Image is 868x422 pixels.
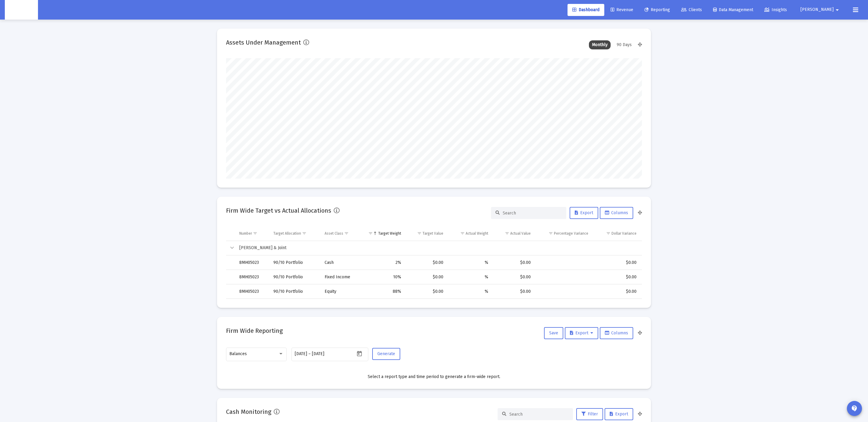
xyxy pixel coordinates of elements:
span: Show filter options for column 'Percentage Variance' [549,231,553,236]
mat-icon: contact_support [851,405,858,412]
div: $0.00 [497,289,531,295]
button: Columns [600,327,633,339]
div: $0.00 [410,274,443,280]
div: $0.00 [597,260,637,266]
td: Column Actual Weight [448,226,493,241]
span: Generate [377,351,395,356]
span: – [308,352,311,356]
div: $0.00 [597,274,637,280]
button: Generate [372,348,400,360]
h2: Firm Wide Target vs Actual Allocations [226,206,331,215]
span: Export [610,411,628,417]
div: $0.00 [597,289,637,295]
div: Data grid [226,226,642,299]
td: Fixed Income [320,270,360,284]
span: Show filter options for column 'Dollar Variance' [606,231,611,236]
span: Revenue [611,7,633,12]
td: 90/10 Portfolio [269,270,320,284]
div: Actual Value [510,231,531,236]
td: Column Actual Value [492,226,535,241]
span: Balances [229,351,247,356]
button: Filter [576,408,603,420]
td: Column Percentage Variance [535,226,593,241]
button: Export [605,408,633,420]
span: Show filter options for column 'Actual Weight' [460,231,465,236]
span: Reporting [644,7,670,12]
span: Show filter options for column 'Target Allocation' [302,231,307,236]
div: Number [239,231,252,236]
td: 90/10 Portfolio [269,255,320,270]
div: Select a report type and time period to generate a firm-wide report. [226,374,642,380]
span: Insights [764,7,787,12]
td: 8MH05023 [235,284,269,299]
h2: Firm Wide Reporting [226,326,283,336]
span: Save [549,330,558,336]
td: Equity [320,284,360,299]
div: 2% [364,260,401,266]
div: Actual Weight [466,231,488,236]
td: 8MH05023 [235,270,269,284]
span: [PERSON_NAME] [800,7,834,12]
span: Export [570,330,593,336]
span: Dashboard [572,7,599,12]
span: Show filter options for column 'Target Value' [417,231,422,236]
span: Data Management [713,7,753,12]
span: Show filter options for column 'Number' [253,231,257,236]
span: Export [575,210,593,215]
h2: Assets Under Management [226,38,301,47]
td: 90/10 Portfolio [269,284,320,299]
div: Dollar Variance [612,231,637,236]
div: Target Allocation [273,231,301,236]
td: Column Target Weight [360,226,405,241]
td: Column Number [235,226,269,241]
button: Columns [600,207,633,219]
div: 90 Days [614,40,635,49]
span: Columns [605,210,628,215]
div: $0.00 [497,260,531,266]
div: 88% [364,289,401,295]
input: Start date [295,352,307,356]
span: Show filter options for column 'Actual Value' [505,231,509,236]
div: Monthly [589,40,611,49]
mat-icon: arrow_drop_down [834,4,841,16]
a: Data Management [708,4,758,16]
span: Show filter options for column 'Asset Class' [344,231,349,236]
td: Column Target Allocation [269,226,320,241]
span: Filter [581,411,598,417]
div: Percentage Variance [554,231,588,236]
input: End date [312,352,341,356]
div: Target Value [423,231,443,236]
a: Clients [676,4,707,16]
td: 8MH05023 [235,255,269,270]
input: Search [503,211,562,216]
div: Target Weight [378,231,401,236]
div: % [452,289,489,295]
div: $0.00 [410,260,443,266]
span: Clients [681,7,702,12]
button: Open calendar [355,349,364,358]
a: Dashboard [568,4,604,16]
a: Insights [759,4,792,16]
td: Column Asset Class [320,226,360,241]
div: % [452,260,489,266]
td: Column Target Value [405,226,448,241]
td: Column Dollar Variance [593,226,642,241]
img: Dashboard [9,4,33,16]
button: [PERSON_NAME] [793,4,848,16]
div: $0.00 [497,274,531,280]
h2: Cash Monitoring [226,407,271,417]
div: 10% [364,274,401,280]
span: Show filter options for column 'Target Weight' [368,231,373,236]
div: [PERSON_NAME] & Joint [239,245,637,251]
button: Export [570,207,598,219]
button: Export [565,327,598,339]
a: Revenue [606,4,638,16]
input: Search [509,412,568,417]
a: Reporting [640,4,675,16]
td: Cash [320,255,360,270]
span: Columns [605,330,628,336]
button: Save [544,327,563,339]
td: Collapse [226,241,235,255]
div: % [452,274,489,280]
div: $0.00 [410,289,443,295]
